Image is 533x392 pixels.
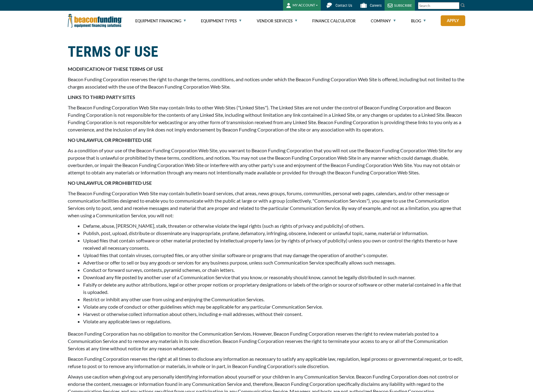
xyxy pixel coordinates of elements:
[83,252,465,259] li: Upload files that contain viruses, corrupted files, or any other similar software or programs tha...
[83,222,465,230] li: Defame, abuse, [PERSON_NAME], stalk, threaten or otherwise violate the legal rights (such as righ...
[68,11,122,31] img: Beacon Funding Corporation logo
[371,11,396,31] a: Company
[68,104,465,133] p: The Beacon Funding Corporation Web Site may contain links to other Web Sites ("Linked Sites"). Th...
[83,237,465,252] li: Upload files that contain software or other material protected by intellectual property laws (or ...
[83,266,465,274] li: Conduct or forward surveys, contests, pyramid schemes, or chain letters.
[460,3,465,8] img: Search
[83,230,465,237] li: Publish, post, upload, distribute or disseminate any inappropriate, profane, defamatory, infringi...
[257,11,297,31] a: Vendor Services
[312,11,356,31] a: Finance Calculator
[411,11,426,31] a: Blog
[441,15,465,26] a: Apply
[68,66,163,72] strong: MODIFICATION OF THESE TERMS OF USE
[83,259,465,266] li: Advertise or offer to sell or buy any goods or services for any business purpose, unless such Com...
[83,274,465,281] li: Download any file posted by another user of a Communication Service that you know, or reasonably ...
[83,318,465,325] li: Violate any applicable laws or regulations.
[83,296,465,303] li: Restrict or inhibit any other user from using and enjoying the Communication Services.
[68,137,152,143] strong: NO UNLAWFUL OR PROHIBITED USE
[83,303,465,310] li: Violate any code of conduct or other guidelines which may be applicable for any particular Commun...
[336,3,352,8] span: Contact Us
[135,11,186,31] a: Equipment Financing
[68,355,465,370] p: Beacon Funding Corporation reserves the right at all times to disclose any information as necessa...
[201,11,241,31] a: Equipment Types
[68,330,465,352] p: Beacon Funding Corporation has no obligation to monitor the Communication Services. However, Beac...
[68,190,465,219] p: The Beacon Funding Corporation Web Site may contain bulletin board services, chat areas, news gro...
[83,310,465,318] li: Harvest or otherwise collect information about others, including e-mail addresses, without their ...
[453,3,458,8] a: Clear search text
[68,43,465,61] h1: TERMS OF USE
[68,180,152,186] strong: NO UNLAWFUL OR PROHIBITED USE
[83,281,465,296] li: Falsify or delete any author attributions, legal or other proper notices or proprietary designati...
[370,3,382,8] span: Careers
[68,147,465,176] p: As a condition of your use of the Beacon Funding Corporation Web Site, you warrant to Beacon Fund...
[418,2,459,9] input: Search
[68,76,465,90] p: Beacon Funding Corporation reserves the right to change the terms, conditions, and notices under ...
[68,94,135,100] strong: LINKS TO THIRD PARTY SITES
